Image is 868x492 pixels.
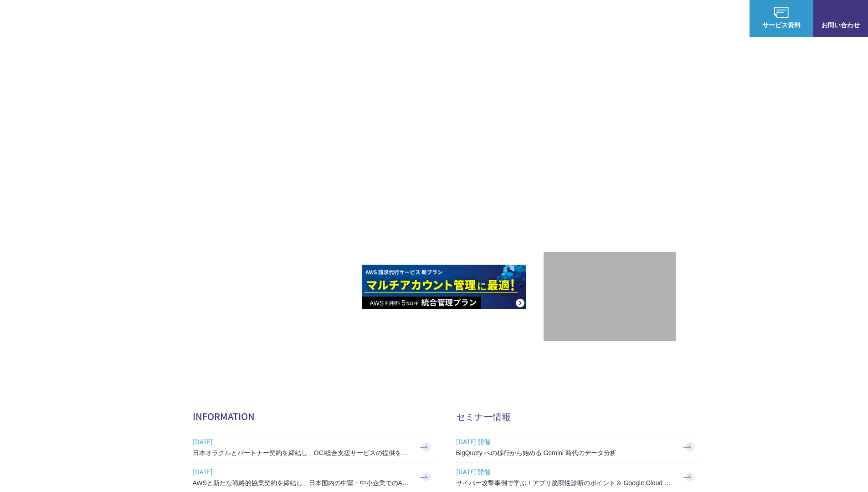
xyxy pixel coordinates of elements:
a: AWS総合支援サービス C-Chorus NHN テコラスAWS総合支援サービス [14,7,171,29]
a: [DATE] 日本オラクルとパートナー契約を締結し、OCI総合支援サービスの提供を開始 [193,432,434,462]
h3: サイバー攻撃事例で学ぶ！アプリ脆弱性診断のポイント＆ Google Cloud セキュリティ対策 [456,478,675,487]
span: [DATE] 開催 [456,435,675,448]
a: [DATE] 開催 BigQuery への移行から始める Gemini 時代のデータ分析 [456,432,698,462]
p: AWSの導入からコスト削減、 構成・運用の最適化からデータ活用まで 規模や業種業態を問わない マネージドサービスで [193,101,544,141]
em: AWS [599,175,620,189]
img: AWSプレミアティアサービスパートナー [569,82,651,164]
h3: 日本オラクルとパートナー契約を締結し、OCI総合支援サービスの提供を開始 [193,448,411,457]
a: [DATE] 開催 サイバー攻撃事例で学ぶ！アプリ脆弱性診断のポイント＆ Google Cloud セキュリティ対策 [456,462,698,492]
span: お問い合わせ [813,20,868,30]
img: お問い合わせ [833,7,848,18]
span: [DATE] 開催 [456,465,675,478]
img: AWS請求代行サービス 統合管理プラン [362,265,526,309]
span: [DATE] [193,465,411,478]
img: 契約件数 [562,266,657,332]
p: サービス [474,14,509,23]
h3: BigQuery への移行から始める Gemini 時代のデータ分析 [456,448,675,457]
img: AWS総合支援サービス C-Chorus サービス資料 [774,7,789,18]
h3: AWSと新たな戦略的協業契約を締結し、日本国内の中堅・中小企業でのAWS活用を加速 [193,478,411,487]
h1: AWS ジャーニーの 成功を実現 [193,150,544,237]
a: [DATE] AWSと新たな戦略的協業契約を締結し、日本国内の中堅・中小企業でのAWS活用を加速 [193,462,434,492]
h2: INFORMATION [193,410,434,423]
p: 最上位プレミアティア サービスパートナー [558,175,662,210]
a: 導入事例 [618,14,644,23]
p: 業種別ソリューション [527,14,600,23]
a: ログイン [715,14,740,23]
span: NHN テコラス AWS総合支援サービス [105,9,171,28]
img: AWSとの戦略的協業契約 締結 [193,265,357,309]
span: [DATE] [193,435,411,448]
span: サービス資料 [750,20,813,30]
p: 強み [434,14,456,23]
h2: セミナー情報 [456,410,698,423]
p: ナレッジ [662,14,697,23]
